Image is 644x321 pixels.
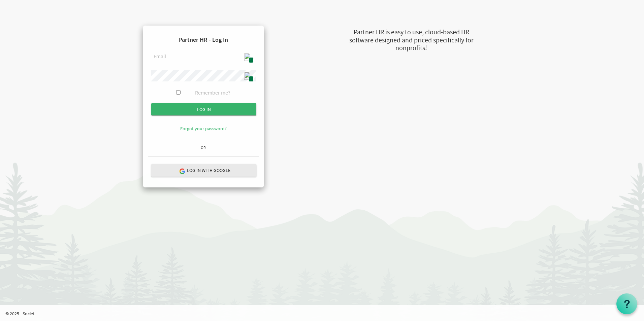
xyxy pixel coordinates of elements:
label: Remember me? [195,89,230,97]
button: Log in with Google [151,164,256,177]
input: Email [151,51,256,63]
span: 1 [249,76,254,82]
p: © 2025 - Societ [5,310,644,317]
img: google-logo.png [179,168,185,174]
div: Partner HR is easy to use, cloud-based HR [315,27,507,37]
div: software designed and priced specifically for [315,35,507,45]
img: npw-badge-icon.svg [244,72,252,80]
div: nonprofits! [315,43,507,53]
h4: Partner HR - Log In [148,31,259,48]
span: 1 [249,57,254,63]
img: npw-badge-icon.svg [244,53,252,61]
h6: OR [148,145,259,150]
a: Forgot your password? [180,126,227,132]
input: Log in [151,103,256,115]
